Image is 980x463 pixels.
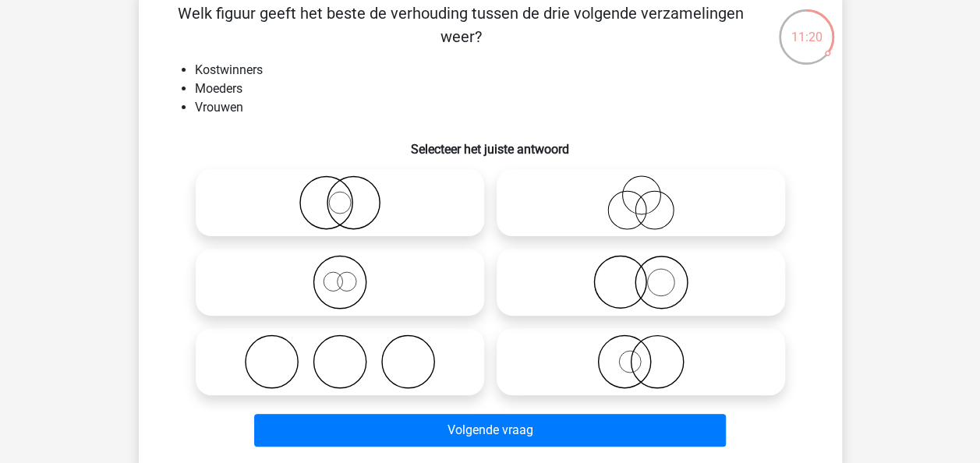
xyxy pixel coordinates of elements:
[777,8,836,47] div: 11:20
[164,2,759,48] p: Welk figuur geeft het beste de verhouding tussen de drie volgende verzamelingen weer?
[254,414,726,447] button: Volgende vraag
[195,61,817,80] li: Kostwinners
[164,129,817,157] h6: Selecteer het juiste antwoord
[195,80,817,98] li: Moeders
[195,98,817,117] li: Vrouwen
